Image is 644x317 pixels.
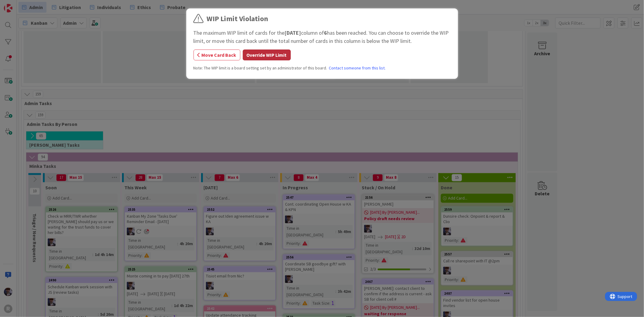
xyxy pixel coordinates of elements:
[194,29,451,45] div: The maximum WIP limit of cards for the column of has been reached. You can choose to override the...
[194,65,451,71] div: Note: The WIP limit is a board setting set by an administrator of this board.
[285,29,301,36] b: [DATE]
[243,50,291,60] button: Override WIP Limit
[13,1,27,8] span: Support
[329,65,386,71] a: Contact someone from this list.
[207,13,268,24] div: WIP Limit Violation
[324,29,327,36] b: 6
[194,50,240,60] button: Move Card Back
